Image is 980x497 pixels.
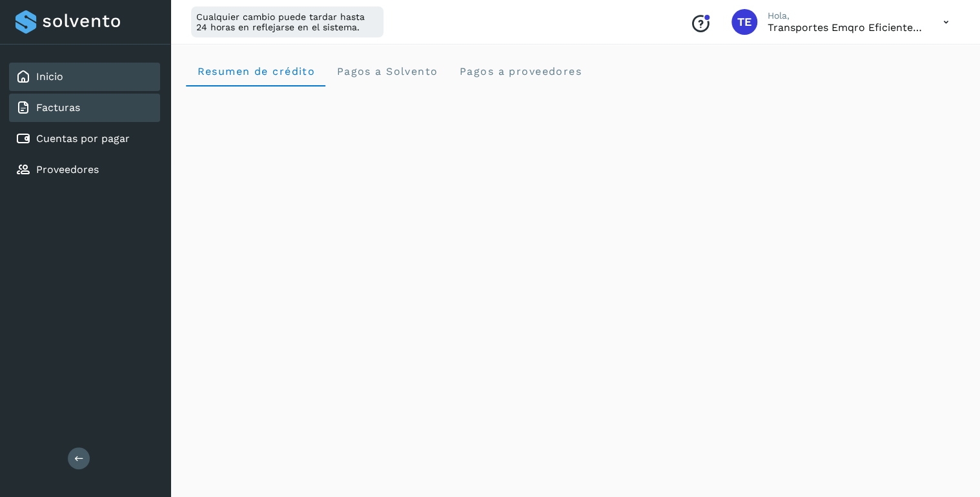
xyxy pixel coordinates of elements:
a: Cuentas por pagar [36,132,130,145]
p: Transportes Emqro Eficientes SA de CV [768,21,923,34]
div: Inicio [9,63,160,91]
div: Cualquier cambio puede tardar hasta 24 horas en reflejarse en el sistema. [191,6,383,37]
div: Facturas [9,94,160,122]
p: Hola, [768,10,923,21]
span: Pagos a Solvento [336,65,438,77]
div: Proveedores [9,156,160,184]
a: Facturas [36,101,80,114]
a: Proveedores [36,163,99,176]
span: Pagos a proveedores [458,65,582,77]
a: Inicio [36,70,63,83]
span: Resumen de crédito [196,65,315,77]
div: Cuentas por pagar [9,125,160,153]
